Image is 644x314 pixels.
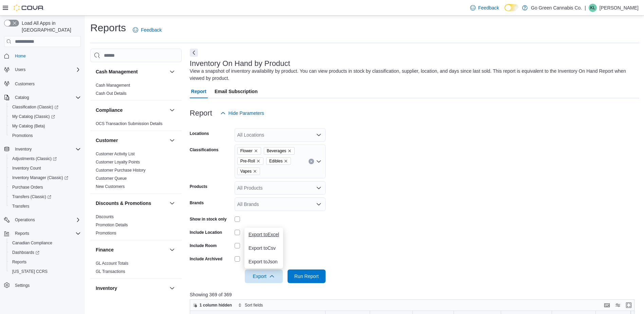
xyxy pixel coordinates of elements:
[10,132,36,140] a: Promotions
[168,199,176,207] button: Discounts & Promotions
[90,21,126,35] h1: Reports
[10,112,58,121] a: My Catalog (Classic)
[96,160,140,164] a: Customer Loyalty Points
[237,157,263,165] span: Pre-Roll
[190,301,235,309] button: 1 column hidden
[7,112,84,121] a: My Catalog (Classic)
[190,230,222,235] label: Include Location
[10,258,81,266] span: Reports
[12,204,29,209] span: Transfers
[96,223,128,227] a: Promotion Details
[245,302,263,308] span: Sort fields
[96,214,114,220] span: Discounts
[7,154,84,163] a: Adjustments (Classic)
[190,184,207,189] label: Products
[244,255,283,268] button: Export toJson
[96,137,167,144] button: Customer
[191,85,206,98] span: Report
[10,248,81,257] span: Dashboards
[294,273,319,280] span: Run Report
[12,123,45,129] span: My Catalog (Beta)
[12,93,81,102] span: Catalog
[10,132,81,140] span: Promotions
[12,281,81,290] span: Settings
[603,301,611,309] button: Keyboard shortcuts
[4,48,81,308] nav: Complex example
[12,79,81,88] span: Customers
[1,229,84,238] button: Reports
[12,240,52,246] span: Canadian Compliance
[12,175,68,180] span: Inventory Manager (Classic)
[96,200,167,207] button: Discounts & Promotions
[589,4,597,12] div: Kelly Lane
[96,168,146,173] span: Customer Purchase History
[90,259,182,278] div: Finance
[12,133,33,138] span: Promotions
[19,20,81,33] span: Load All Apps in [GEOGRAPHIC_DATA]
[96,285,117,292] h3: Inventory
[245,269,283,283] button: Export
[228,110,264,117] span: Hide Parameters
[504,4,519,11] input: Dark Mode
[190,216,227,222] label: Show in stock only
[316,132,321,138] button: Open list of options
[249,232,279,237] span: Export to Excel
[96,121,163,126] a: OCS Transaction Submission Details
[15,81,35,87] span: Customers
[288,269,326,283] button: Run Report
[625,301,633,309] button: Enter fullscreen
[249,259,279,264] span: Export to Json
[256,159,260,163] button: Remove Pre-Roll from selection in this group
[614,301,622,309] button: Display options
[10,164,44,172] a: Inventory Count
[12,66,28,74] button: Users
[12,250,39,255] span: Dashboards
[7,131,84,140] button: Promotions
[96,269,125,274] a: GL Transactions
[467,1,502,15] a: Feedback
[190,147,219,153] label: Classifications
[10,258,29,266] a: Reports
[10,174,71,182] a: Inventory Manager (Classic)
[190,68,636,82] div: View a snapshot of inventory availability by product. You can view products in stock by classific...
[96,285,167,292] button: Inventory
[96,246,167,253] button: Finance
[96,137,118,144] h3: Customer
[590,4,595,12] span: KL
[10,155,81,163] span: Adjustments (Classic)
[10,193,81,201] span: Transfers (Classic)
[90,120,182,130] div: Compliance
[1,78,84,88] button: Customers
[309,159,314,164] button: Clear input
[253,169,257,173] button: Remove Vapes from selection in this group
[12,281,32,290] a: Settings
[96,184,125,189] span: New Customers
[10,193,54,201] a: Transfers (Classic)
[7,202,84,211] button: Transfers
[12,93,32,102] button: Catalog
[168,284,176,292] button: Inventory
[531,4,582,12] p: Go Green Cannabis Co.
[96,261,128,266] a: GL Account Totals
[249,269,279,283] span: Export
[15,146,32,152] span: Inventory
[218,106,267,120] button: Hide Parameters
[237,147,261,155] span: Flower
[10,202,81,210] span: Transfers
[96,231,116,235] a: Promotions
[190,200,204,206] label: Brands
[244,241,283,255] button: Export toCsv
[96,159,140,165] span: Customer Loyalty Points
[90,81,182,100] div: Cash Management
[141,27,162,33] span: Feedback
[96,83,130,88] a: Cash Management
[15,67,25,72] span: Users
[90,150,182,193] div: Customer
[1,144,84,154] button: Inventory
[240,158,255,164] span: Pre-Roll
[12,165,41,171] span: Inventory Count
[96,83,130,88] span: Cash Management
[266,157,291,165] span: Edibles
[7,182,84,192] button: Purchase Orders
[96,151,135,157] span: Customer Activity List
